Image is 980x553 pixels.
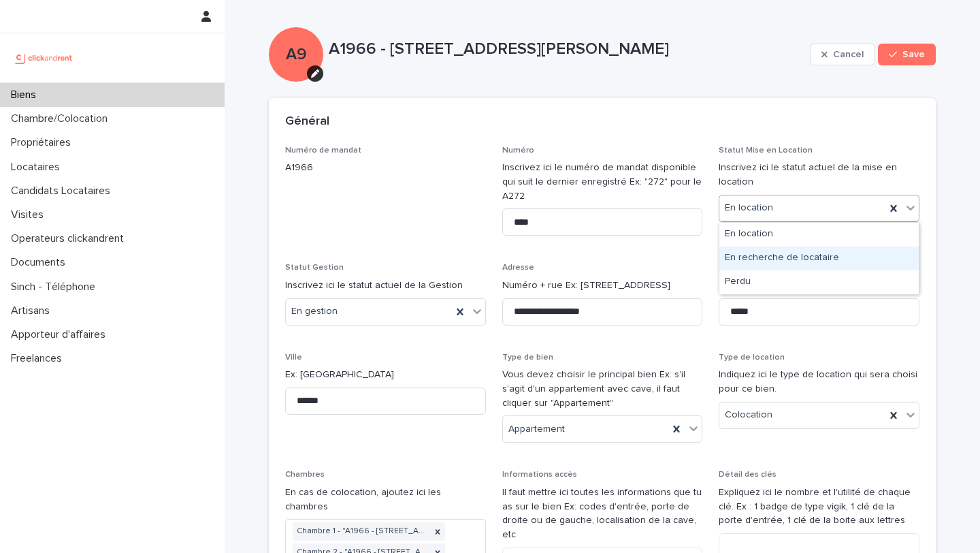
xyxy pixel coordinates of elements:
span: Statut Gestion [285,264,344,272]
p: Visites [5,208,54,221]
span: Ville [285,353,302,362]
p: Artisans [5,304,61,317]
p: Sinch - Téléphone [5,281,106,294]
span: Type de location [719,353,785,362]
span: Appartement [508,422,565,437]
span: Cancel [833,50,864,59]
p: Vous devez choisir le principal bien Ex: s'il s'agit d'un appartement avec cave, il faut cliquer ... [502,368,703,410]
p: Inscrivez ici le numéro de mandat disponible qui suit le dernier enregistré Ex: "272" pour le A272 [502,161,703,203]
p: Freelances [5,352,73,365]
p: En cas de colocation, ajoutez ici les chambres [285,486,486,514]
span: Type de bien [502,353,553,362]
span: Numéro de mandat [285,146,361,155]
span: Numéro [502,146,534,155]
p: A1966 - [STREET_ADDRESS][PERSON_NAME] [329,39,804,59]
p: A1966 [285,161,486,175]
p: Biens [5,89,47,101]
span: En gestion [291,304,338,319]
span: Chambres [285,471,325,479]
p: Propriétaires [5,136,82,149]
p: Ex: [GEOGRAPHIC_DATA] [285,368,486,382]
p: Candidats Locataires [5,185,121,197]
p: Documents [5,256,76,269]
p: Il faut mettre ici toutes les informations que tu as sur le bien Ex: codes d'entrée, porte de dro... [502,486,703,542]
button: Save [878,44,936,65]
span: Détail des clés [719,471,777,479]
p: Apporteur d'affaires [5,328,116,341]
span: Adresse [502,264,534,272]
img: UCB0brd3T0yccxBKYDjQ [11,44,77,72]
span: Colocation [725,408,772,422]
div: En recherche de locataire [719,247,919,270]
p: Locataires [5,161,71,174]
span: En location [725,201,773,215]
span: Save [902,50,925,59]
div: Chambre 1 - "A1966 - [STREET_ADDRESS][PERSON_NAME]" [293,522,430,541]
p: Inscrivez ici le statut actuel de la Gestion [285,279,486,293]
span: Informations accès [502,471,577,479]
span: Statut Mise en Location [719,146,813,155]
p: Inscrivez ici le statut actuel de la mise en location [719,161,919,189]
p: Numéro + rue Ex: [STREET_ADDRESS] [502,279,703,293]
button: Cancel [810,44,875,65]
p: Indiquez ici le type de location qui sera choisi pour ce bien. [719,368,919,396]
p: Chambre/Colocation [5,112,118,125]
h2: Général [285,114,329,129]
p: Expliquez ici le nombre et l'utilité de chaque clé. Ex : 1 badge de type vigik, 1 clé de la porte... [719,486,919,528]
div: Perdu [719,270,919,294]
div: En location [719,223,919,247]
p: Operateurs clickandrent [5,232,135,245]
